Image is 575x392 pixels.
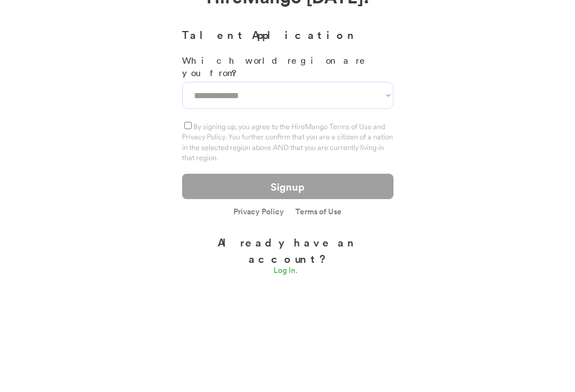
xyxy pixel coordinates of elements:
[295,208,342,215] a: Terms of Use
[182,174,393,199] button: Signup
[182,122,393,162] label: By signing up, you agree to the HireMango Terms of Use and Privacy Policy. You further confirm th...
[233,208,284,217] a: Privacy Policy
[182,54,393,80] div: Which world region are you from?
[182,234,393,266] div: Already have an account?
[273,266,302,278] a: Log In.
[182,27,393,43] h3: Talent Application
